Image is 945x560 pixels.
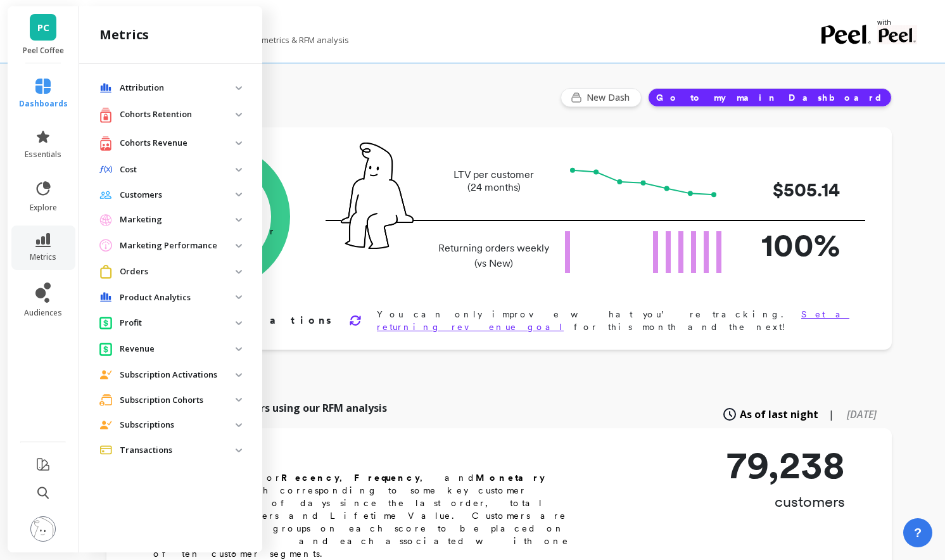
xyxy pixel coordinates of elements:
p: Returning orders weekly (vs New) [434,241,553,271]
img: navigation item icon [99,213,112,226]
img: navigation item icon [99,239,112,252]
img: down caret icon [236,218,242,222]
p: Orders [120,265,236,278]
button: ? [903,518,932,547]
img: down caret icon [236,244,242,248]
img: down caret icon [236,423,242,427]
img: down caret icon [236,193,242,196]
span: | [828,407,834,422]
img: partner logo [877,25,917,44]
img: pal seatted on line [341,143,414,249]
img: navigation item icon [99,342,112,355]
img: profile picture [30,516,56,542]
p: Cohorts Retention [120,108,236,121]
img: down caret icon [236,347,242,351]
img: down caret icon [236,168,242,172]
span: audiences [24,308,62,318]
p: Subscription Cohorts [120,394,236,407]
p: Profit [120,317,236,329]
span: metrics [30,252,56,262]
img: down caret icon [236,141,242,145]
span: [DATE] [847,407,877,421]
b: Frequency [354,473,420,483]
img: down caret icon [236,270,242,274]
span: As of last night [740,407,818,422]
p: LTV per customer (24 months) [434,169,553,194]
img: navigation item icon [99,316,112,329]
p: Cost [120,163,236,176]
img: down caret icon [236,113,242,117]
img: navigation item icon [99,292,112,302]
span: PC [37,20,49,35]
p: Customers [120,189,236,201]
h2: metrics [99,26,149,44]
span: ? [914,524,922,542]
img: navigation item icon [99,370,112,379]
p: RFM stands for , , and , each corresponding to some key customer trait: number of days since the ... [153,471,584,560]
b: Recency [281,473,339,483]
p: Product Analytics [120,291,236,304]
p: Subscription Activations [120,369,236,381]
img: down caret icon [236,398,242,402]
p: Subscriptions [120,419,236,431]
img: down caret icon [236,321,242,325]
img: navigation item icon [99,265,112,278]
p: Transactions [120,444,236,457]
p: Revenue [120,343,236,355]
p: 100% [739,221,840,269]
button: Go to my main Dashboard [648,88,892,107]
span: essentials [25,150,61,160]
img: navigation item icon [99,191,112,199]
span: New Dash [587,91,633,104]
img: down caret icon [236,449,242,452]
span: dashboards [19,99,68,109]
img: navigation item icon [99,107,112,123]
p: Cohorts Revenue [120,137,236,150]
p: $505.14 [739,175,840,204]
img: navigation item icon [99,393,112,406]
img: navigation item icon [99,421,112,430]
p: customers [726,492,845,512]
p: Attribution [120,82,236,94]
p: Peel Coffee [20,46,67,56]
img: navigation item icon [99,165,112,174]
img: down caret icon [236,295,242,299]
img: navigation item icon [99,83,112,93]
p: Marketing Performance [120,239,236,252]
img: down caret icon [236,86,242,90]
span: explore [30,203,57,213]
img: down caret icon [236,373,242,377]
h2: RFM Segments [153,446,584,466]
button: New Dash [561,88,642,107]
p: Marketing [120,213,236,226]
p: You can only improve what you’re tracking. for this month and the next! [377,308,851,333]
img: navigation item icon [99,136,112,151]
p: 79,238 [726,446,845,484]
p: with [877,19,917,25]
img: navigation item icon [99,445,112,455]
